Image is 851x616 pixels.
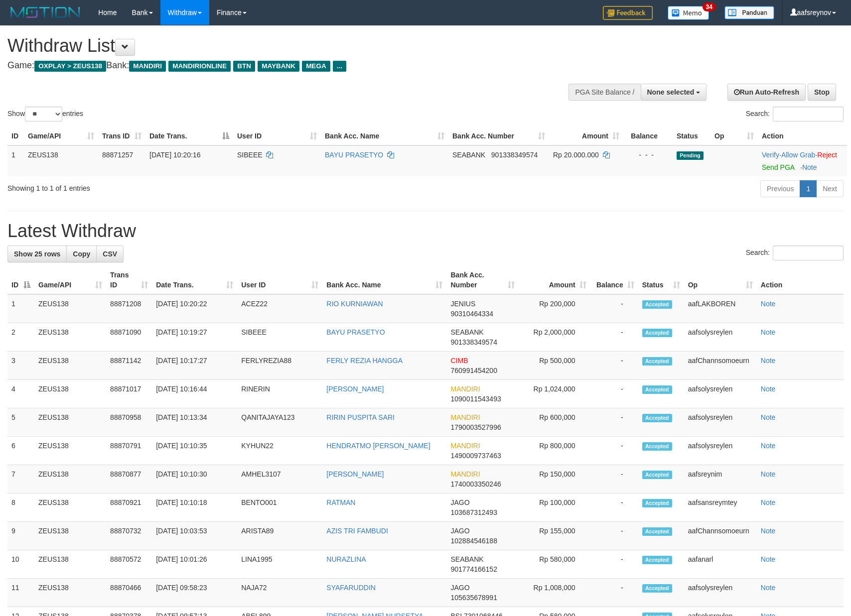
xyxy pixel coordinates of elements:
span: OXPLAY > ZEUS138 [34,61,106,72]
span: MEGA [302,61,330,72]
span: Accepted [642,471,672,479]
div: Showing 1 to 1 of 1 entries [7,179,347,193]
th: ID: activate to sort column descending [7,266,34,294]
th: Amount: activate to sort column ascending [519,266,590,294]
h1: Withdraw List [7,36,558,56]
a: Copy [66,246,97,262]
img: panduan.png [724,6,774,19]
td: ZEUS138 [34,352,106,380]
div: - - - [627,150,669,160]
td: ZEUS138 [34,522,106,550]
a: Note [761,470,776,478]
td: 10 [7,550,34,579]
th: Game/API: activate to sort column ascending [24,127,98,145]
span: Accepted [642,584,672,593]
span: Copy 1740003350246 to clipboard [450,480,501,488]
span: Show 25 rows [14,250,60,258]
td: Rp 800,000 [519,437,590,465]
a: Note [761,300,776,308]
a: CSV [96,246,124,262]
td: ZEUS138 [34,294,106,323]
div: PGA Site Balance / [568,84,640,101]
td: Rp 1,024,000 [519,380,590,408]
span: Copy 1090011543493 to clipboard [450,395,501,403]
td: - [590,294,638,323]
span: JAGO [450,584,469,592]
a: Note [761,328,776,336]
td: aafanarl [684,550,757,579]
td: 4 [7,380,34,408]
h1: Latest Withdraw [7,221,844,241]
th: ID [7,127,24,145]
td: 3 [7,352,34,380]
td: 88870877 [106,465,152,493]
td: Rp 600,000 [519,408,590,437]
span: · [781,151,817,159]
span: MANDIRI [450,470,480,478]
span: MANDIRI [129,61,166,72]
span: Copy 1790003527996 to clipboard [450,423,501,431]
th: Op: activate to sort column ascending [710,127,758,145]
select: Showentries [25,107,62,122]
span: Copy [73,250,90,258]
td: aafsolysreylen [684,579,757,607]
th: Date Trans.: activate to sort column descending [145,127,233,145]
td: BENTO001 [237,493,322,522]
td: 2 [7,323,34,352]
span: Accepted [642,527,672,536]
td: ARISTA89 [237,522,322,550]
td: [DATE] 10:01:26 [152,550,237,579]
a: Send PGA [762,163,794,171]
td: - [590,352,638,380]
span: 88871257 [102,151,133,159]
td: Rp 200,000 [519,294,590,323]
span: Accepted [642,357,672,366]
td: ZEUS138 [34,465,106,493]
td: · · [758,145,847,176]
a: Note [761,442,776,450]
a: Run Auto-Refresh [727,84,806,101]
td: NAJA72 [237,579,322,607]
span: MANDIRI [450,413,480,421]
a: Note [802,163,817,171]
span: Accepted [642,499,672,507]
span: Accepted [642,414,672,422]
td: SIBEEE [237,323,322,352]
td: 88871208 [106,294,152,323]
td: 1 [7,294,34,323]
span: MANDIRIONLINE [168,61,231,72]
span: Accepted [642,556,672,564]
td: 88871017 [106,380,152,408]
a: Note [761,555,776,563]
span: Copy 103687312493 to clipboard [450,508,497,516]
span: Copy 901338349574 to clipboard [491,151,538,159]
input: Search: [773,246,844,260]
a: 1 [800,180,817,197]
span: Copy 901338349574 to clipboard [450,338,497,346]
td: 88870791 [106,437,152,465]
a: Note [761,413,776,421]
td: ACEZ22 [237,294,322,323]
td: - [590,579,638,607]
td: aafsolysreylen [684,437,757,465]
td: ZEUS138 [34,493,106,522]
a: Note [761,498,776,506]
a: Allow Grab [781,151,815,159]
td: ZEUS138 [34,579,106,607]
td: 88871090 [106,323,152,352]
a: HENDRATMO [PERSON_NAME] [326,442,430,450]
a: Note [761,584,776,592]
th: User ID: activate to sort column ascending [237,266,322,294]
td: - [590,323,638,352]
td: - [590,380,638,408]
label: Search: [746,107,844,122]
a: Verify [762,151,779,159]
a: RATMAN [326,498,355,506]
td: Rp 2,000,000 [519,323,590,352]
span: MANDIRI [450,442,480,450]
th: Bank Acc. Name: activate to sort column ascending [321,127,448,145]
td: [DATE] 10:10:35 [152,437,237,465]
td: Rp 150,000 [519,465,590,493]
span: SIBEEE [237,151,263,159]
td: [DATE] 10:13:34 [152,408,237,437]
